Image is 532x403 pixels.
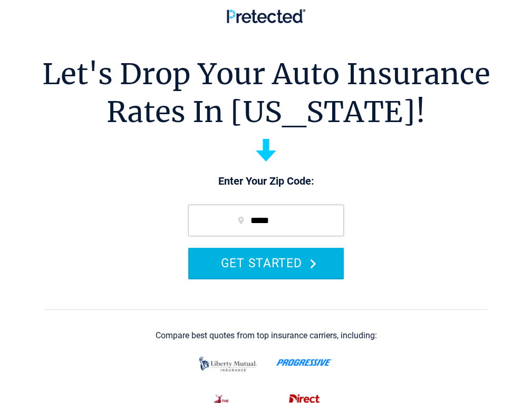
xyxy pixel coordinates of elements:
img: Pretected Logo [227,9,305,23]
h1: Let's Drop Your Auto Insurance Rates In [US_STATE]! [42,55,490,131]
img: liberty [196,351,260,377]
img: progressive [276,359,333,366]
input: zip code [188,205,344,236]
div: Compare best quotes from top insurance carriers, including: [156,331,377,340]
button: GET STARTED [188,248,344,278]
p: Enter Your Zip Code: [178,174,354,189]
